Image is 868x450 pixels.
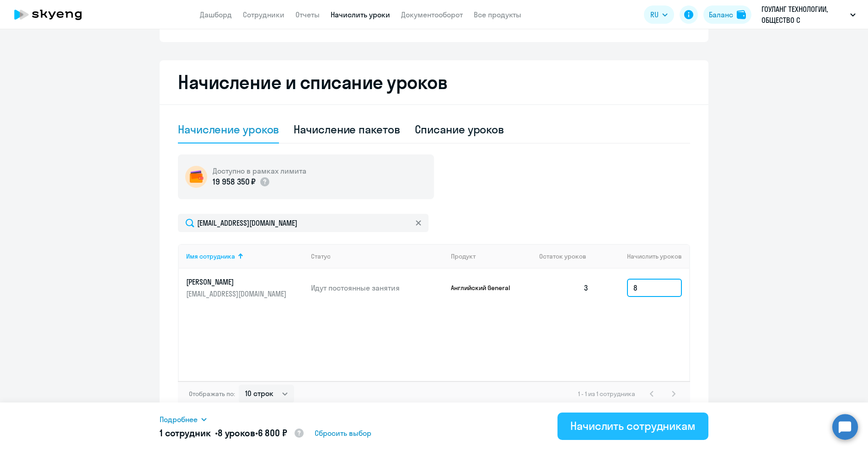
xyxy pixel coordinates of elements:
div: Начислить сотрудникам [570,418,696,433]
span: Подробнее [160,414,198,425]
div: Имя сотрудника [186,252,235,260]
div: Продукт [451,252,476,260]
button: RU [644,5,674,24]
span: Отображать по: [189,390,235,398]
h5: Доступно в рамках лимита [213,166,306,176]
img: wallet-circle.png [185,166,207,188]
img: balance [737,10,746,19]
a: Документооборот [401,10,463,19]
a: Сотрудники [243,10,284,19]
div: Статус [311,252,331,260]
a: Отчеты [295,10,320,19]
div: Имя сотрудника [186,252,304,260]
th: Начислить уроков [596,244,689,269]
p: [PERSON_NAME] [186,277,289,287]
a: Начислить уроки [331,10,390,19]
h5: 1 сотрудник • • [160,427,305,440]
a: Дашборд [200,10,232,19]
button: Начислить сотрудникам [557,413,708,440]
p: ГОУЛАНГ ТЕХНОЛОГИИ, ОБЩЕСТВО С ОГРАНИЧЕННОЙ ОТВЕТСТВЕННОСТЬЮ "ГОУЛАНГ ТЕХНОЛОГИИ" [761,4,847,26]
span: Сбросить выбор [315,428,371,439]
span: RU [650,9,659,20]
div: Остаток уроков [539,252,596,260]
div: Баланс [709,9,733,20]
span: 8 уроков [218,427,255,439]
a: [PERSON_NAME][EMAIL_ADDRESS][DOMAIN_NAME] [186,277,304,299]
p: Идут постоянные занятия [311,283,444,293]
span: 6 800 ₽ [258,427,287,439]
input: Поиск по имени, email, продукту или статусу [178,214,429,232]
div: Продукт [451,252,532,260]
span: 1 - 1 из 1 сотрудника [578,390,635,398]
a: Все продукты [474,10,521,19]
span: Остаток уроков [539,252,586,260]
div: Списание уроков [415,122,504,137]
h2: Начисление и списание уроков [178,71,690,93]
p: 19 958 350 ₽ [213,176,256,188]
button: ГОУЛАНГ ТЕХНОЛОГИИ, ОБЩЕСТВО С ОГРАНИЧЕННОЙ ОТВЕТСТВЕННОСТЬЮ "ГОУЛАНГ ТЕХНОЛОГИИ" [757,4,860,26]
p: [EMAIL_ADDRESS][DOMAIN_NAME] [186,289,289,299]
td: 3 [532,269,596,307]
p: Английский General [451,284,520,292]
div: Начисление уроков [178,122,279,137]
div: Статус [311,252,444,260]
button: Балансbalance [703,5,751,24]
div: Начисление пакетов [294,122,400,137]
